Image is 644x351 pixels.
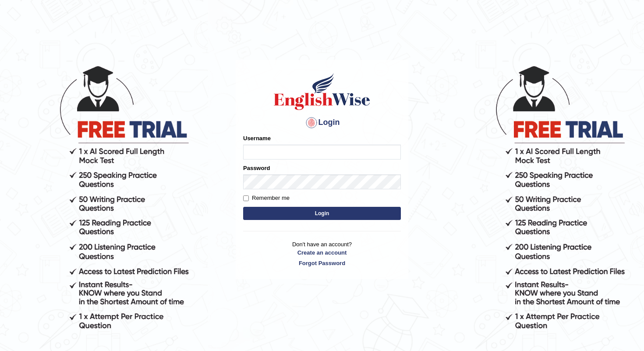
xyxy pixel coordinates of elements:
img: Logo of English Wise sign in for intelligent practice with AI [272,72,372,111]
label: Password [243,164,270,172]
p: Don't have an account? [243,240,401,267]
a: Forgot Password [243,259,401,267]
a: Create an account [243,248,401,257]
h4: Login [243,116,401,130]
input: Remember me [243,195,249,201]
label: Remember me [243,194,290,202]
label: Username [243,134,271,142]
button: Login [243,207,401,220]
